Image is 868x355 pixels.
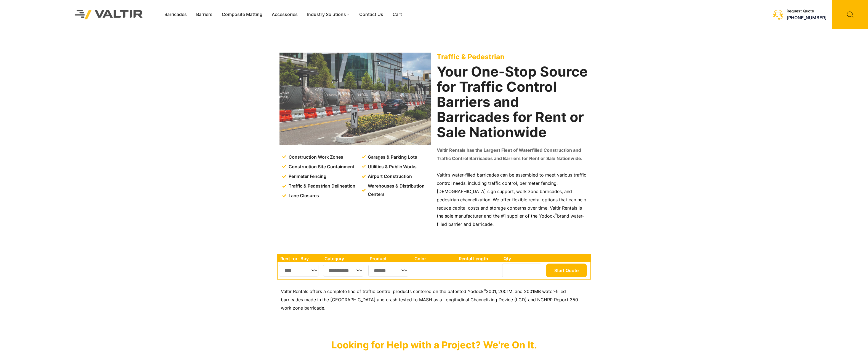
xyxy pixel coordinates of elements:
[501,255,545,262] th: Qty
[277,339,591,351] p: Looking for Help with a Project? We're On It.
[437,171,589,229] p: Valtir’s water-filled barricades can be assembled to meet various traffic control needs, includin...
[367,255,412,262] th: Product
[388,10,407,19] a: Cart
[287,153,343,161] span: Construction Work Zones
[287,192,319,200] span: Lane Closures
[322,255,367,262] th: Category
[484,288,486,292] sup: ®
[555,213,557,217] sup: ®
[302,10,355,19] a: Industry Solutions
[281,289,578,311] span: 2001, 2001M, and 2001MB water-filled barricades made in the [GEOGRAPHIC_DATA] and crash tested to...
[437,146,589,163] p: Valtir Rentals has the Largest Fleet of Waterfilled Construction and Traffic Control Barricades a...
[366,182,432,199] span: Warehouses & Distribution Centers
[287,182,355,190] span: Traffic & Pedestrian Delineation
[281,289,484,294] span: Valtir Rentals offers a complete line of traffic control products centered on the patented Yodock
[68,3,150,26] img: Valtir Rentals
[366,153,417,161] span: Garages & Parking Lots
[217,10,267,19] a: Composite Matting
[366,172,412,181] span: Airport Construction
[191,10,217,19] a: Barriers
[287,172,326,181] span: Perimeter Fencing
[787,15,827,20] a: [PHONE_NUMBER]
[437,53,589,61] p: Traffic & Pedestrian
[160,10,191,19] a: Barricades
[437,64,589,140] h2: Your One-Stop Source for Traffic Control Barriers and Barricades for Rent or Sale Nationwide
[412,255,456,262] th: Color
[278,255,322,262] th: Rent -or- Buy
[366,163,417,171] span: Utilities & Public Works
[546,264,587,277] button: Start Quote
[267,10,302,19] a: Accessories
[287,163,355,171] span: Construction Site Containment
[787,9,827,13] div: Request Quote
[456,255,501,262] th: Rental Length
[355,10,388,19] a: Contact Us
